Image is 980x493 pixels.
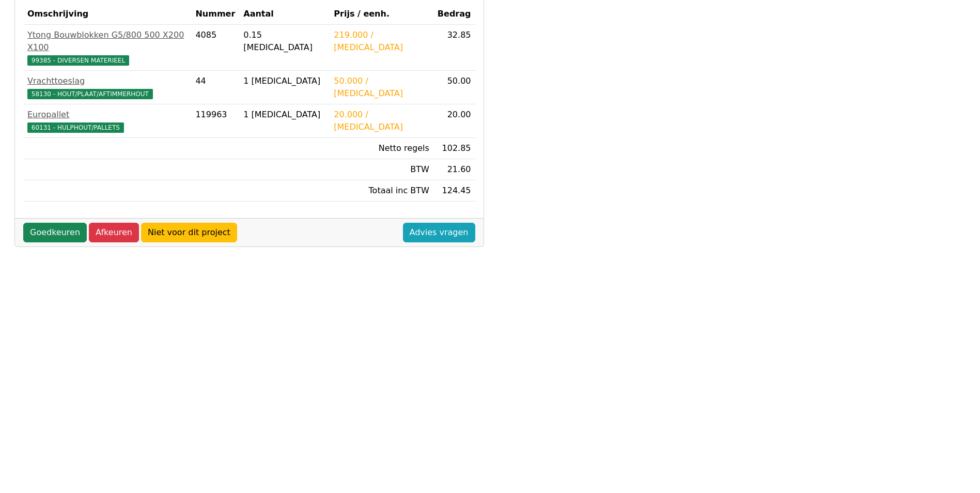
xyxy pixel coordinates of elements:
td: Netto regels [330,138,433,159]
div: 20.000 / [MEDICAL_DATA] [334,109,429,133]
td: 102.85 [433,138,475,159]
div: Vrachttoeslag [27,75,187,87]
td: 4085 [191,25,239,71]
td: 50.00 [433,71,475,104]
td: Totaal inc BTW [330,180,433,202]
a: Advies vragen [403,223,475,242]
a: Afkeuren [89,223,139,242]
div: Europallet [27,109,187,121]
div: 50.000 / [MEDICAL_DATA] [334,75,429,100]
span: 99385 - DIVERSEN MATERIEEL [27,55,129,66]
div: 0.15 [MEDICAL_DATA] [243,29,325,54]
td: 32.85 [433,25,475,71]
a: Niet voor dit project [141,223,237,242]
th: Prijs / eenh. [330,4,433,25]
div: 219.000 / [MEDICAL_DATA] [334,29,429,54]
a: Goedkeuren [23,223,87,242]
div: Ytong Bouwblokken G5/800 500 X200 X100 [27,29,187,54]
a: Vrachttoeslag58130 - HOUT/PLAAT/AFTIMMERHOUT [27,75,187,100]
span: 58130 - HOUT/PLAAT/AFTIMMERHOUT [27,89,153,99]
th: Nummer [191,4,239,25]
td: 119963 [191,104,239,138]
div: 1 [MEDICAL_DATA] [243,75,325,87]
td: 44 [191,71,239,104]
td: 124.45 [433,180,475,202]
td: 20.00 [433,104,475,138]
th: Omschrijving [23,4,191,25]
div: 1 [MEDICAL_DATA] [243,109,325,121]
a: Europallet60131 - HULPHOUT/PALLETS [27,109,187,133]
th: Bedrag [433,4,475,25]
th: Aantal [239,4,330,25]
a: Ytong Bouwblokken G5/800 500 X200 X10099385 - DIVERSEN MATERIEEL [27,29,187,66]
td: 21.60 [433,159,475,180]
td: BTW [330,159,433,180]
span: 60131 - HULPHOUT/PALLETS [27,122,124,133]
